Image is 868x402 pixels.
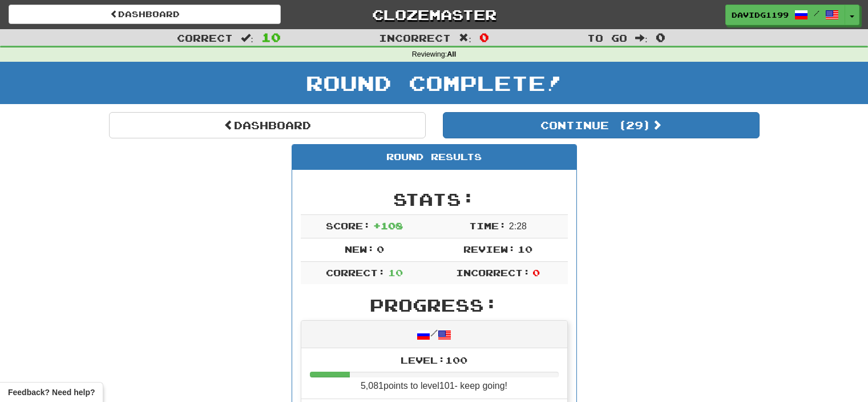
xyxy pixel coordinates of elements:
h2: Progress: [301,296,568,315]
span: New: [345,244,374,254]
span: Incorrect: [456,267,530,278]
span: 2 : 28 [509,221,527,231]
div: / [301,321,567,348]
h1: Round Complete! [4,71,864,94]
span: 0 [479,30,489,44]
a: Clozemaster [298,5,570,25]
a: Dashboard [109,112,426,138]
h2: Stats: [301,190,568,209]
span: 10 [388,267,403,278]
strong: All [447,50,456,58]
div: Round Results [292,145,576,170]
span: Incorrect [379,32,451,43]
a: Dashboard [9,5,281,24]
span: davidg1199 [732,10,789,20]
span: Correct [177,32,233,43]
span: 10 [518,244,532,254]
span: Correct: [326,267,385,278]
button: Continue (29) [443,112,760,138]
span: To go [587,32,627,43]
span: Review: [463,244,515,254]
span: 10 [261,30,281,44]
span: 0 [377,244,384,254]
span: / [814,9,819,17]
span: : [635,33,648,43]
span: Level: 100 [401,355,467,365]
span: Score: [326,220,370,231]
span: + 108 [373,220,403,231]
span: : [459,33,471,43]
span: 0 [532,267,540,278]
a: davidg1199 / [725,5,845,25]
span: : [241,33,253,43]
li: 5,081 points to level 101 - keep going! [301,348,567,400]
span: 0 [656,30,665,44]
span: Time: [469,220,506,231]
span: Open feedback widget [8,387,95,398]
